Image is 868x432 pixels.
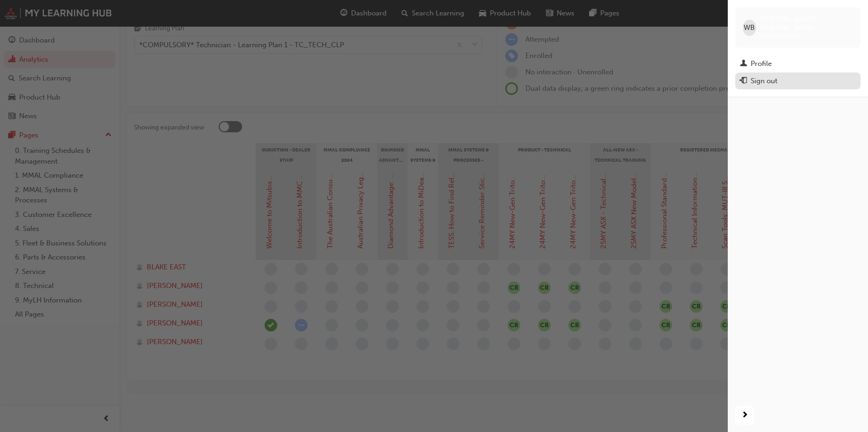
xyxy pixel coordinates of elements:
[740,77,747,86] span: exit-icon
[751,58,772,69] div: Profile
[735,55,861,72] a: Profile
[735,72,861,90] button: Sign out
[760,15,853,32] span: [PERSON_NAME] [PERSON_NAME]
[741,410,748,421] span: next-icon
[751,76,777,86] div: Sign out
[744,22,755,33] span: WB
[740,60,747,68] span: man-icon
[760,32,799,40] span: 0005984528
